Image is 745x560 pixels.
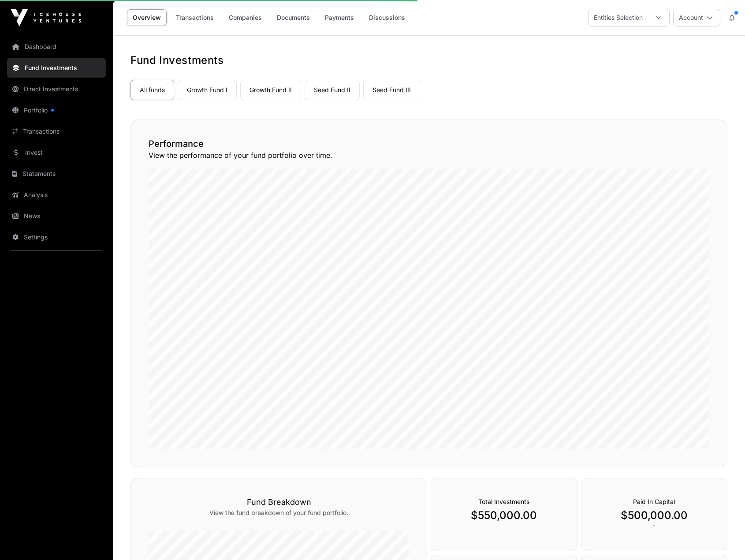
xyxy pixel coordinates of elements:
a: Statements [7,164,106,183]
a: Documents [271,9,316,26]
img: Icehouse Ventures Logo [11,9,81,26]
a: Growth Fund I [178,80,237,100]
span: Paid In Capital [633,498,675,505]
p: $500,000.00 [599,508,709,523]
a: Transactions [170,9,220,26]
h2: Performance [149,138,709,150]
a: Payments [319,9,360,26]
a: Overview [127,9,167,26]
p: View the performance of your fund portfolio over time. [149,150,709,161]
a: Growth Fund II [240,80,301,100]
a: Fund Investments [7,58,106,78]
h1: Fund Investments [130,53,727,67]
button: Account [673,9,720,26]
p: View the fund breakdown of your fund portfolio. [149,508,409,517]
iframe: Chat Widget [701,518,745,560]
div: Entities Selection [589,9,648,26]
a: Portfolio [7,101,106,120]
h3: Fund Breakdown [149,496,409,508]
a: Transactions [7,122,106,141]
a: Analysis [7,185,106,205]
p: $550,000.00 [449,508,559,523]
a: Settings [7,228,106,247]
a: Invest [7,143,106,162]
a: Companies [223,9,268,26]
a: Discussions [363,9,411,26]
a: News [7,206,106,226]
a: Seed Fund III [363,80,420,100]
span: Total Investments [478,498,529,505]
a: Dashboard [7,37,106,56]
div: ` [581,478,727,551]
a: Seed Fund II [305,80,360,100]
a: Direct Investments [7,79,106,99]
a: All funds [130,80,174,100]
